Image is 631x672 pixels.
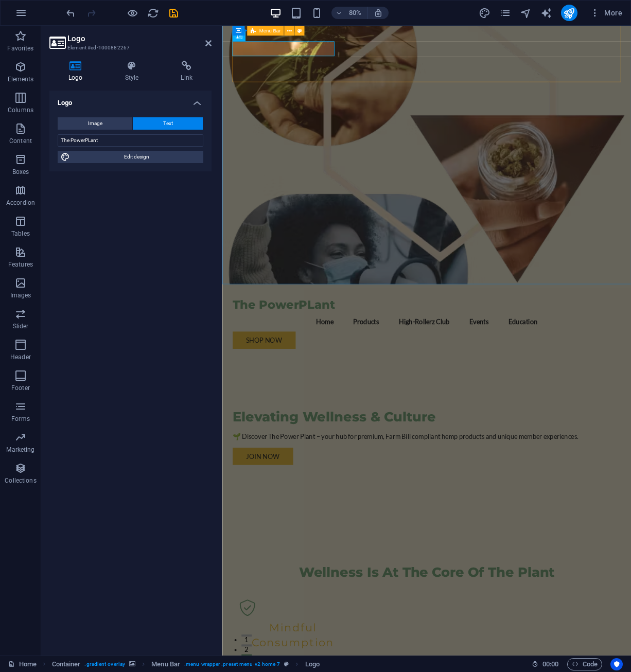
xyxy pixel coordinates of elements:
[542,658,558,670] span: 00 00
[331,7,368,19] button: 80%
[67,43,191,52] h3: Element #ed-1000882267
[133,117,203,130] button: Text
[586,5,626,21] button: More
[184,658,280,670] span: . menu-wrapper .preset-menu-v2-home-7
[88,117,102,130] span: Image
[9,137,32,145] p: Content
[479,7,491,19] button: design
[8,658,37,670] a: Click to cancel selection. Double-click to open Pages
[6,446,34,454] p: Marketing
[11,229,30,238] p: Tables
[58,134,203,147] input: Company name
[58,151,203,163] button: Edit design
[499,7,511,19] i: Pages (Ctrl+Alt+S)
[499,7,512,19] button: pages
[52,658,320,670] nav: breadcrumb
[84,658,125,670] span: . gradient-overlay
[374,8,383,17] i: On resize automatically adjust zoom level to fit chosen device.
[162,61,212,82] h4: Link
[532,658,559,670] h6: Session time
[49,91,212,109] h4: Logo
[5,476,36,485] p: Collections
[52,658,81,670] span: Click to select. Double-click to edit
[347,7,363,19] h6: 80%
[563,7,575,19] i: Publish
[58,117,132,130] button: Image
[479,7,490,19] i: Design (Ctrl+Alt+Y)
[567,658,602,670] button: Code
[572,658,598,670] span: Code
[13,322,29,330] p: Slider
[11,415,30,423] p: Forms
[163,117,173,130] span: Text
[259,28,281,33] span: Menu Bar
[8,106,33,114] p: Columns
[7,44,33,52] p: Favorites
[520,7,532,19] button: navigator
[305,658,320,670] span: Click to select. Double-click to edit
[284,661,289,667] i: This element is a customizable preset
[64,7,77,19] button: undo
[540,7,553,19] button: text_generator
[10,353,31,361] p: Header
[12,168,29,176] p: Boxes
[129,661,135,667] i: This element contains a background
[168,7,180,19] i: Save (Ctrl+S)
[73,151,200,163] span: Edit design
[590,8,622,18] span: More
[540,7,552,19] i: AI Writer
[106,61,162,82] h4: Style
[6,199,35,207] p: Accordion
[610,658,623,670] button: Usercentrics
[147,7,159,19] i: Reload page
[126,7,138,19] button: Click here to leave preview mode and continue editing
[167,7,180,19] button: save
[8,75,34,83] p: Elements
[520,7,532,19] i: Navigator
[550,660,551,668] span: :
[65,7,77,19] i: Undo: Change logo text (Ctrl+Z)
[8,260,33,269] p: Features
[67,34,212,43] h2: Logo
[147,7,159,19] button: reload
[151,658,180,670] span: Click to select. Double-click to edit
[561,5,577,21] button: publish
[49,61,106,82] h4: Logo
[11,384,30,392] p: Footer
[10,291,31,299] p: Images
